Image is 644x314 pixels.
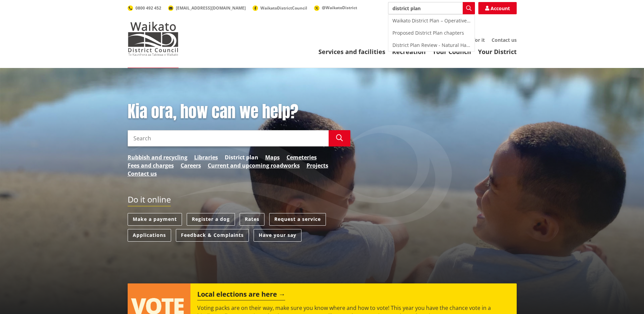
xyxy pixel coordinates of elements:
[392,48,426,56] a: Recreation
[254,229,301,242] a: Have your say
[225,153,258,161] a: District plan
[433,48,471,56] a: Your Council
[478,2,517,14] a: Account
[128,195,171,207] h2: Do it online
[135,5,161,11] span: 0800 492 452
[194,153,218,161] a: Libraries
[208,161,300,170] a: Current and upcoming roadworks
[128,153,187,161] a: Rubbish and recycling
[260,5,307,11] span: WaikatoDistrictCouncil
[613,285,637,310] iframe: Messenger Launcher
[128,22,179,56] img: Waikato District Council - Te Kaunihera aa Takiwaa o Waikato
[265,153,280,161] a: Maps
[187,213,235,226] a: Register a dog
[388,15,475,27] div: Waikato District Plan – Operative in Part [DATE]
[128,130,329,146] input: Search input
[176,229,249,242] a: Feedback & Complaints
[388,27,475,39] div: Proposed District Plan chapters
[128,170,157,178] a: Contact us
[181,161,201,170] a: Careers
[128,102,350,122] h1: Kia ora, how can we help?
[322,5,357,11] span: @WaikatoDistrict
[318,48,385,56] a: Services and facilities
[287,153,317,161] a: Cemeteries
[314,5,357,11] a: @WaikatoDistrict
[478,48,517,56] a: Your District
[388,2,475,14] input: Search input
[492,37,517,43] a: Contact us
[128,161,174,170] a: Fees and charges
[128,229,171,242] a: Applications
[269,213,326,226] a: Request a service
[253,5,307,11] a: WaikatoDistrictCouncil
[197,290,285,300] h2: Local elections are here
[128,213,182,226] a: Make a payment
[307,161,328,170] a: Projects
[240,213,264,226] a: Rates
[168,5,246,11] a: [EMAIL_ADDRESS][DOMAIN_NAME]
[128,5,161,11] a: 0800 492 452
[176,5,246,11] span: [EMAIL_ADDRESS][DOMAIN_NAME]
[388,39,475,51] div: District Plan Review - Natural Hazards - Huntly drop-in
